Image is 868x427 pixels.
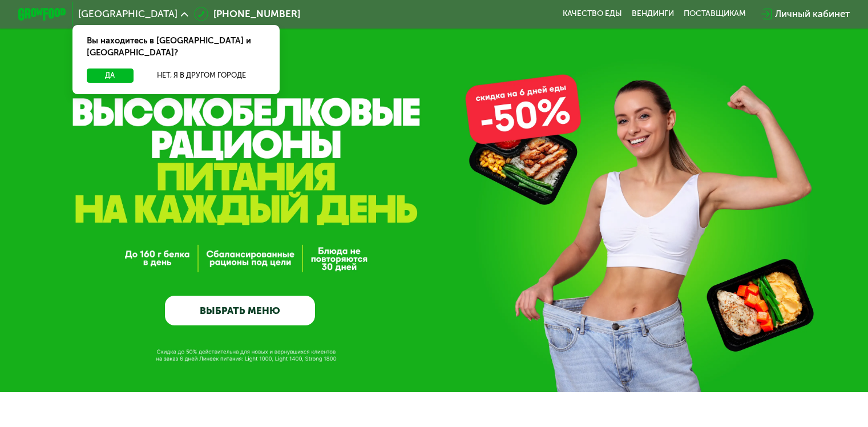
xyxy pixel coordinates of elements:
span: [GEOGRAPHIC_DATA] [78,9,177,19]
button: Да [87,69,133,83]
div: Личный кабинет [775,7,850,21]
div: поставщикам [684,9,746,19]
a: ВЫБРАТЬ МЕНЮ [165,296,315,326]
a: [PHONE_NUMBER] [194,7,300,21]
a: Качество еды [563,9,622,19]
a: Вендинги [632,9,674,19]
div: Вы находитесь в [GEOGRAPHIC_DATA] и [GEOGRAPHIC_DATA]? [72,25,280,69]
button: Нет, я в другом городе [138,69,265,83]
